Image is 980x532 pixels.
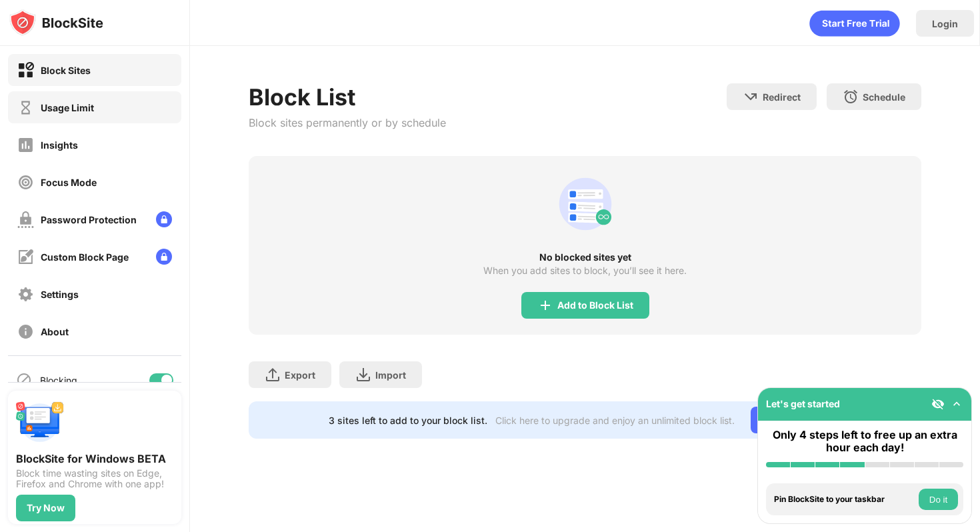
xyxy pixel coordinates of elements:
[16,452,173,465] div: BlockSite for Windows BETA
[40,375,77,386] div: Blocking
[41,102,94,113] div: Usage Limit
[285,369,315,381] div: Export
[41,289,79,300] div: Settings
[557,300,633,311] div: Add to Block List
[17,323,34,340] img: about-off.svg
[495,415,735,426] div: Click here to upgrade and enjoy an unlimited block list.
[17,137,34,153] img: insights-off.svg
[16,372,32,388] img: blocking-icon.svg
[919,489,958,510] button: Do it
[763,91,801,103] div: Redirect
[249,252,921,263] div: No blocked sites yet
[553,172,617,236] div: animation
[41,251,129,263] div: Custom Block Page
[17,99,34,116] img: time-usage-off.svg
[41,326,69,337] div: About
[950,397,963,411] img: omni-setup-toggle.svg
[751,407,842,433] div: Go Unlimited
[17,286,34,303] img: settings-off.svg
[249,116,446,129] div: Block sites permanently or by schedule
[16,399,64,447] img: push-desktop.svg
[931,397,945,411] img: eye-not-visible.svg
[375,369,406,381] div: Import
[329,415,487,426] div: 3 sites left to add to your block list.
[17,62,34,79] img: block-on.svg
[932,18,958,29] div: Login
[17,174,34,191] img: focus-off.svg
[9,9,103,36] img: logo-blocksite.svg
[17,211,34,228] img: password-protection-off.svg
[249,83,446,111] div: Block List
[766,429,963,454] div: Only 4 steps left to free up an extra hour each day!
[41,214,137,225] div: Password Protection
[809,10,900,37] div: animation
[863,91,905,103] div: Schedule
[766,398,840,409] div: Let's get started
[774,495,915,504] div: Pin BlockSite to your taskbar
[17,249,34,265] img: customize-block-page-off.svg
[27,503,65,513] div: Try Now
[41,65,91,76] div: Block Sites
[16,468,173,489] div: Block time wasting sites on Edge, Firefox and Chrome with one app!
[156,211,172,227] img: lock-menu.svg
[41,177,97,188] div: Focus Mode
[483,265,687,276] div: When you add sites to block, you’ll see it here.
[41,139,78,151] div: Insights
[156,249,172,265] img: lock-menu.svg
